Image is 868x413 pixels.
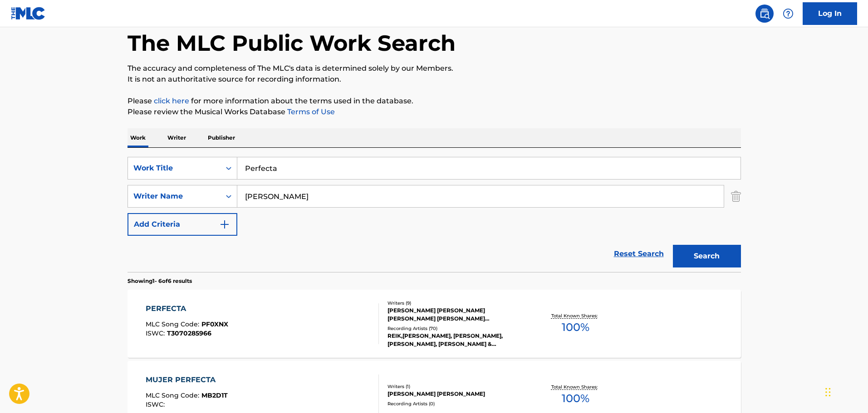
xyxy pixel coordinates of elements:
p: Total Known Shares: [551,384,600,390]
div: Recording Artists ( 0 ) [387,400,525,407]
a: Reset Search [609,244,668,264]
div: Writers ( 9 ) [387,300,525,306]
div: Help [779,5,797,23]
span: ISWC : [146,329,167,337]
a: click here [154,97,189,105]
a: PERFECTAMLC Song Code:PF0XNXISWC:T3070285966Writers (9)[PERSON_NAME] [PERSON_NAME] [PERSON_NAME] ... [128,290,741,358]
p: Writer [165,128,189,147]
span: ISWC : [146,400,167,408]
span: MB2D1T [201,391,228,399]
div: [PERSON_NAME] [PERSON_NAME] [387,390,525,398]
p: The accuracy and completeness of The MLC's data is determined solely by our Members. [128,63,741,74]
span: 100 % [562,319,589,335]
p: It is not an authoritative source for recording information. [128,74,741,85]
p: Work [128,128,148,147]
button: Search [673,245,741,267]
span: T3070285966 [167,329,211,337]
img: MLC Logo [11,7,46,20]
form: Search Form [128,157,741,272]
div: Work Title [133,163,215,174]
div: [PERSON_NAME] [PERSON_NAME] [PERSON_NAME] [PERSON_NAME] [PERSON_NAME], [PERSON_NAME] [PERSON_NAME... [387,306,525,323]
p: Total Known Shares: [551,312,600,319]
div: Recording Artists ( 70 ) [387,325,525,332]
span: 100 % [562,390,589,407]
iframe: Chat Widget [823,369,868,413]
div: MUJER PERFECTA [146,374,228,385]
p: Showing 1 - 6 of 6 results [128,277,192,285]
img: 9d2ae6d4665cec9f34b9.svg [219,219,230,230]
span: PF0XNX [201,320,228,328]
img: search [759,8,770,19]
div: REIK,[PERSON_NAME], [PERSON_NAME], [PERSON_NAME], [PERSON_NAME] & [PERSON_NAME], [PERSON_NAME]|MA... [387,332,525,348]
p: Please for more information about the terms used in the database. [128,96,741,107]
div: PERFECTA [146,303,228,314]
h1: The MLC Public Work Search [128,29,456,57]
div: Writers ( 1 ) [387,383,525,390]
span: MLC Song Code : [146,391,201,399]
img: help [783,8,794,19]
div: Drag [825,379,831,406]
span: MLC Song Code : [146,320,201,328]
div: Writer Name [133,191,215,202]
a: Public Search [755,5,774,23]
img: Delete Criterion [731,185,741,208]
p: Please review the Musical Works Database [128,107,741,117]
p: Publisher [205,128,238,147]
a: Log In [803,2,857,25]
button: Add Criteria [128,213,237,236]
a: Terms of Use [285,107,335,116]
